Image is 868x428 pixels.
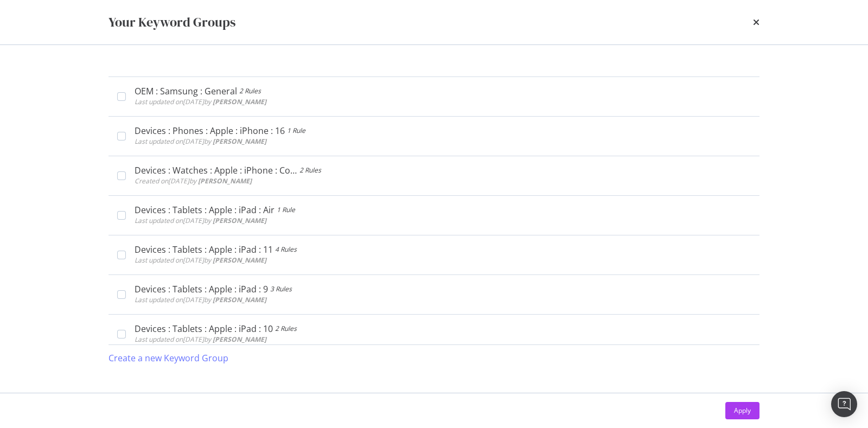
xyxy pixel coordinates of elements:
div: 4 Rules [275,244,297,255]
div: Devices : Tablets : Apple : iPad : Air [135,205,275,215]
div: 1 Rule [277,205,295,215]
span: Last updated on [DATE] by [135,216,266,225]
div: Devices : Tablets : Apple : iPad : 9 [135,284,268,295]
b: [PERSON_NAME] [213,255,266,265]
b: [PERSON_NAME] [213,97,266,106]
button: Create a new Keyword Group [108,345,228,371]
b: [PERSON_NAME] [213,295,266,304]
b: [PERSON_NAME] [213,216,266,225]
span: Last updated on [DATE] by [135,295,266,304]
div: OEM : Samsung : General [135,86,237,97]
div: Apply [734,406,751,415]
div: Devices : Tablets : Apple : iPad : 11 [135,244,273,255]
div: 2 Rules [299,165,321,176]
button: Apply [725,402,759,419]
div: 3 Rules [270,284,292,295]
div: Devices : Watches : Apple : iPhone : Colors [135,165,297,176]
b: [PERSON_NAME] [213,335,266,344]
span: Last updated on [DATE] by [135,335,266,344]
span: Last updated on [DATE] by [135,97,266,106]
span: Last updated on [DATE] by [135,137,266,146]
div: Open Intercom Messenger [831,391,857,417]
b: [PERSON_NAME] [198,176,252,186]
div: 2 Rules [275,323,297,334]
span: Created on [DATE] by [135,176,252,186]
div: Create a new Keyword Group [108,352,228,365]
span: Last updated on [DATE] by [135,255,266,265]
div: Your Keyword Groups [108,13,235,31]
b: [PERSON_NAME] [213,137,266,146]
div: 2 Rules [239,86,261,97]
div: 1 Rule [287,125,305,136]
div: Devices : Phones : Apple : iPhone : 16 [135,125,285,136]
div: times [753,13,759,31]
div: Devices : Tablets : Apple : iPad : 10 [135,323,273,334]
